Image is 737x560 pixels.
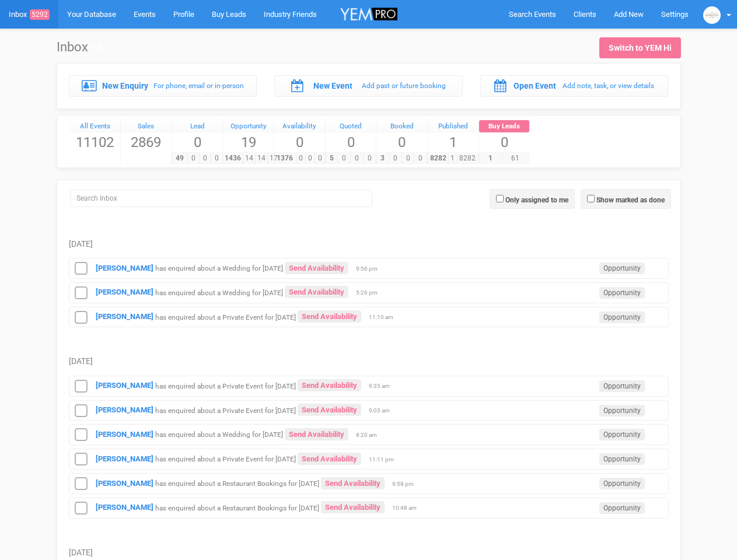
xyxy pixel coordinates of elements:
[30,9,50,20] span: 5292
[69,75,257,96] a: New Enquiry For phone, email or in-person
[313,80,352,92] label: New Event
[596,195,665,205] label: Show marked as done
[369,407,398,415] span: 9:03 am
[428,132,478,152] span: 1
[296,153,306,164] span: 0
[599,262,645,274] span: Opportunity
[325,153,338,164] span: 5
[121,120,172,133] a: Sales
[57,40,102,54] h1: Inbox
[392,504,421,512] span: 10:48 am
[479,132,530,152] span: 0
[155,313,296,321] small: has enquired about a Private Event for [DATE]
[155,381,296,390] small: has enquired about a Private Event for [DATE]
[362,82,446,90] small: Add past or future booking
[427,153,449,164] span: 8282
[187,153,200,164] span: 0
[428,120,478,133] a: Published
[199,153,211,164] span: 0
[155,455,296,463] small: has enquired about a Private Event for [DATE]
[96,405,153,414] a: [PERSON_NAME]
[255,153,268,164] span: 14
[69,240,669,249] h5: [DATE]
[172,120,223,133] a: Lead
[369,456,398,464] span: 11:11 pm
[376,120,427,133] a: Booked
[356,265,385,273] span: 9:56 pm
[274,75,463,96] a: New Event Add past or future booking
[102,80,148,92] label: New Enquiry
[599,429,645,440] span: Opportunity
[155,406,296,414] small: has enquired about a Private Event for [DATE]
[155,503,319,512] small: has enquired about a Restaurant Bookings for [DATE]
[480,75,669,96] a: Open Event Add note, task, or view details
[356,289,385,297] span: 5:26 pm
[70,120,121,133] a: All Events
[414,153,427,164] span: 0
[70,132,121,152] span: 11102
[211,153,223,164] span: 0
[505,195,568,205] label: Only assigned to me
[155,288,283,296] small: has enquired about a Wedding for [DATE]
[563,82,654,90] small: Add note, task, or view details
[599,405,645,416] span: Opportunity
[376,153,389,164] span: 3
[350,153,364,164] span: 0
[96,503,153,512] strong: [PERSON_NAME]
[599,478,645,489] span: Opportunity
[609,42,672,54] div: Switch to YEM Hi
[448,153,457,164] span: 1
[369,382,398,390] span: 9:35 am
[369,313,398,321] span: 11:10 am
[223,132,274,152] span: 19
[121,132,172,152] span: 2869
[321,501,385,513] a: Send Availability
[96,264,153,272] a: [PERSON_NAME]
[274,153,296,164] span: 1376
[326,132,376,152] span: 0
[267,153,280,164] span: 17
[285,428,348,440] a: Send Availability
[96,312,153,321] a: [PERSON_NAME]
[478,153,502,164] span: 1
[401,153,415,164] span: 0
[337,153,351,164] span: 0
[222,153,243,164] span: 1436
[298,453,361,465] a: Send Availability
[389,153,402,164] span: 0
[376,132,427,152] span: 0
[69,548,669,557] h5: [DATE]
[363,153,376,164] span: 0
[356,431,385,439] span: 8:20 am
[155,430,283,439] small: has enquired about a Wedding for [DATE]
[457,153,478,164] span: 8282
[223,120,274,133] a: Opportunity
[614,10,644,19] span: Add New
[703,6,721,24] img: open-uri20240808-2-z9o2v
[172,132,223,152] span: 0
[479,120,530,133] a: Buy Leads
[285,262,348,274] a: Send Availability
[392,480,421,488] span: 9:58 pm
[96,479,153,488] a: [PERSON_NAME]
[509,10,556,19] span: Search Events
[96,430,153,439] a: [PERSON_NAME]
[599,453,645,465] span: Opportunity
[274,120,325,133] a: Availability
[153,82,244,90] small: For phone, email or in-person
[96,381,153,390] a: [PERSON_NAME]
[96,454,153,463] strong: [PERSON_NAME]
